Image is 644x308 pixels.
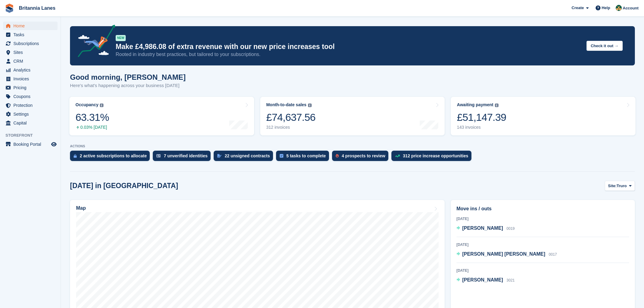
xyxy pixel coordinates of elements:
div: Month-to-date sales [266,102,306,107]
img: task-75834270c22a3079a89374b754ae025e5fb1db73e45f91037f5363f120a921f8.svg [280,154,283,158]
span: Create [572,5,584,11]
span: 0019 [506,226,515,231]
span: Pricing [13,83,50,92]
span: 3021 [506,278,515,282]
div: [DATE] [457,268,629,273]
div: 2 active subscriptions to allocate [80,153,147,158]
a: 4 prospects to review [332,151,391,164]
button: Site: Truro [605,181,635,191]
a: 7 unverified identities [153,151,214,164]
h2: [DATE] in [GEOGRAPHIC_DATA] [70,182,178,190]
span: Coupons [13,92,50,101]
a: menu [3,75,58,83]
div: £74,637.56 [266,111,316,124]
span: Storefront [5,132,61,138]
img: icon-info-grey-7440780725fd019a000dd9b08b2336e03edf1995a4989e88bcd33f0948082b44.svg [100,103,103,107]
span: [PERSON_NAME] [PERSON_NAME] [462,251,545,257]
div: 5 tasks to complete [286,153,326,158]
a: Preview store [50,141,58,148]
img: stora-icon-8386f47178a22dfd0bd8f6a31ec36ba5ce8667c1dd55bd0f319d3a0aa187defe.svg [5,4,14,13]
h1: Good morning, [PERSON_NAME] [70,73,186,81]
span: Analytics [13,66,50,74]
a: menu [3,101,58,110]
a: menu [3,48,58,57]
div: 63.31% [75,111,109,124]
img: prospect-51fa495bee0391a8d652442698ab0144808aea92771e9ea1ae160a38d050c398.svg [336,154,339,158]
a: menu [3,30,58,39]
a: 2 active subscriptions to allocate [70,151,153,164]
span: Truro [617,183,627,189]
div: Occupancy [75,102,98,107]
h2: Move ins / outs [457,205,629,212]
span: [PERSON_NAME] [462,277,503,282]
a: [PERSON_NAME] [PERSON_NAME] 0017 [457,250,557,258]
a: 22 unsigned contracts [214,151,276,164]
a: Month-to-date sales £74,637.56 312 invoices [260,97,445,135]
a: menu [3,119,58,127]
img: icon-info-grey-7440780725fd019a000dd9b08b2336e03edf1995a4989e88bcd33f0948082b44.svg [495,103,499,107]
span: Tasks [13,30,50,39]
span: Subscriptions [13,39,50,48]
div: [DATE] [457,216,629,222]
p: ACTIONS [70,144,635,148]
div: 7 unverified identities [164,153,208,158]
a: menu [3,92,58,101]
a: menu [3,66,58,74]
a: [PERSON_NAME] 3021 [457,276,515,284]
a: menu [3,39,58,48]
a: 312 price increase opportunities [391,151,474,164]
a: menu [3,57,58,65]
div: 4 prospects to review [342,153,385,158]
div: Awaiting payment [457,102,493,107]
a: menu [3,83,58,92]
button: Check it out → [586,41,623,51]
img: verify_identity-adf6edd0f0f0b5bbfe63781bf79b02c33cf7c696d77639b501bdc392416b5a36.svg [156,154,161,158]
span: Protection [13,101,50,110]
div: 312 price increase opportunities [403,153,468,158]
img: contract_signature_icon-13c848040528278c33f63329250d36e43548de30e8caae1d1a13099fd9432cc5.svg [217,154,222,158]
p: Rooted in industry best practices, but tailored to your subscriptions. [116,51,582,58]
a: [PERSON_NAME] 0019 [457,225,515,233]
h2: Map [76,205,86,211]
span: [PERSON_NAME] [462,226,503,231]
div: £51,147.39 [457,111,506,124]
a: menu [3,22,58,30]
span: Capital [13,119,50,127]
a: menu [3,140,58,149]
span: Invoices [13,75,50,83]
div: 312 invoices [266,125,316,130]
img: Nathan Kellow [616,5,622,11]
img: price_increase_opportunities-93ffe204e8149a01c8c9dc8f82e8f89637d9d84a8eef4429ea346261dce0b2c0.svg [395,155,400,157]
span: Help [602,5,610,11]
a: Occupancy 63.31% 0.03% [DATE] [69,97,254,135]
a: menu [3,110,58,118]
span: CRM [13,57,50,65]
img: icon-info-grey-7440780725fd019a000dd9b08b2336e03edf1995a4989e88bcd33f0948082b44.svg [308,103,312,107]
div: 22 unsigned contracts [225,153,270,158]
span: 0017 [549,252,557,257]
a: 5 tasks to complete [276,151,332,164]
img: active_subscription_to_allocate_icon-d502201f5373d7db506a760aba3b589e785aa758c864c3986d89f69b8ff3... [74,154,77,158]
span: Settings [13,110,50,118]
span: Home [13,22,50,30]
a: Awaiting payment £51,147.39 143 invoices [451,97,635,135]
span: Account [623,5,639,11]
div: NEW [116,35,126,41]
div: [DATE] [457,242,629,247]
a: Britannia Lanes [16,3,58,13]
div: 143 invoices [457,125,506,130]
img: price-adjustments-announcement-icon-8257ccfd72463d97f412b2fc003d46551f7dbcb40ab6d574587a9cd5c0d94... [73,25,115,59]
span: Booking Portal [13,140,50,149]
p: Here's what's happening across your business [DATE] [70,82,186,89]
p: Make £4,986.08 of extra revenue with our new price increases tool [116,42,582,51]
span: Site: [608,183,617,189]
div: 0.03% [DATE] [75,125,109,130]
span: Sites [13,48,50,57]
